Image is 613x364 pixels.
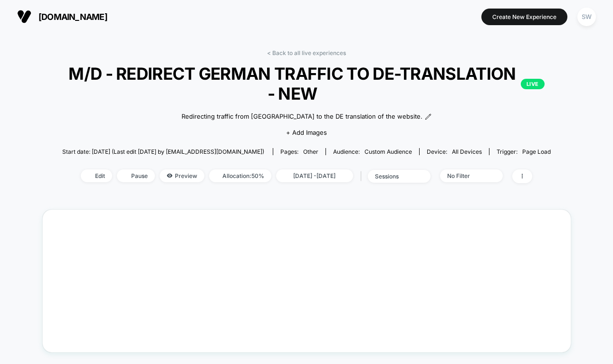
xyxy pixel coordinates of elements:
span: [DATE] - [DATE] [276,169,353,182]
span: Custom Audience [364,148,412,155]
span: Allocation: 50% [209,169,271,182]
div: No Filter [447,172,485,179]
p: LIVE [521,79,545,89]
span: Edit [81,169,112,182]
span: + Add Images [286,129,327,136]
button: [DOMAIN_NAME] [14,9,110,24]
span: [DOMAIN_NAME] [38,12,107,22]
span: Page Load [522,148,551,155]
span: Start date: [DATE] (Last edit [DATE] by [EMAIL_ADDRESS][DOMAIN_NAME]) [62,148,264,155]
img: Visually logo [17,9,31,24]
div: Trigger: [497,148,551,155]
div: Pages: [280,148,318,155]
a: < Back to all live experiences [267,49,346,56]
span: Preview [160,169,204,182]
span: Redirecting traffic from [GEOGRAPHIC_DATA] to the DE translation of the website. [182,112,422,121]
span: | [358,169,368,183]
button: SW [575,7,599,27]
span: Device: [419,148,489,155]
span: all devices [452,148,482,155]
span: M/D - REDIRECT GERMAN TRAFFIC TO DE-TRANSLATION - NEW [68,64,545,103]
div: Audience: [333,148,412,155]
div: SW [577,8,596,26]
span: other [303,148,318,155]
button: Create New Experience [481,9,567,25]
div: sessions [375,173,413,180]
span: Pause [117,169,155,182]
